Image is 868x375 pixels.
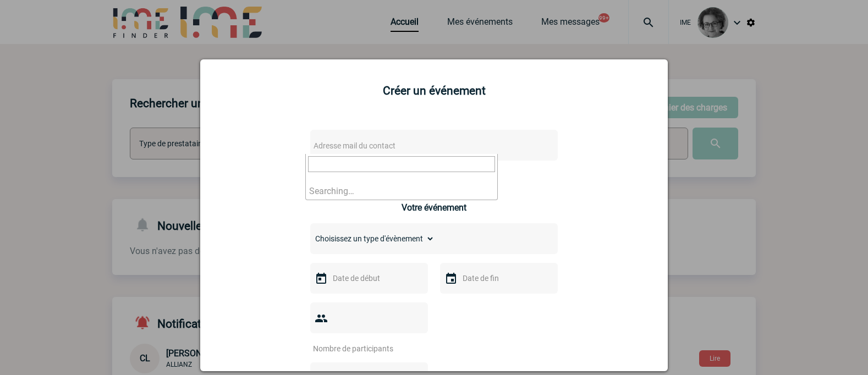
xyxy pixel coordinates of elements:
[314,141,395,150] span: Adresse mail du contact
[214,84,654,97] h2: Créer un événement
[330,271,406,285] input: Date de début
[306,183,497,200] li: Searching…
[460,271,536,285] input: Date de fin
[310,341,414,356] input: Nombre de participants
[402,202,466,213] h3: Votre événement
